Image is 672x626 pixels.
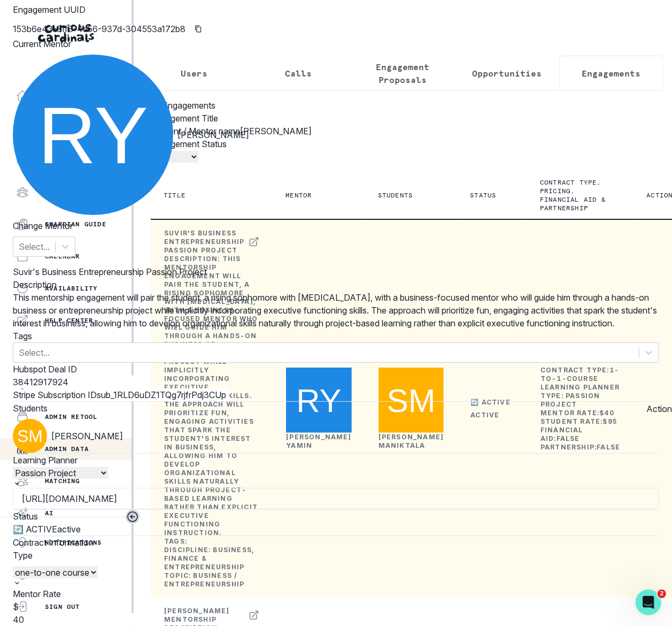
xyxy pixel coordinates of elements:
[13,363,659,376] p: Hubspot Deal ID
[13,266,207,277] span: Suvir's Business Entrepreneurship Passion Project
[13,536,659,549] h3: Contract Information
[658,590,666,598] span: 2
[13,219,659,232] p: Change Mentor
[13,549,659,562] p: Type
[13,3,659,16] h3: Engagement UUID
[177,128,249,141] p: [PERSON_NAME]
[51,430,123,442] p: [PERSON_NAME]
[13,390,97,400] label: Stripe Subscription ID
[13,402,659,415] h3: Students
[13,279,57,290] label: Description
[13,22,186,35] p: 153b6e43-8ff3-4d56-937d-304553a172b8
[190,20,207,37] button: Copied to clipboard
[57,524,81,535] span: active
[13,600,659,613] p: $
[13,292,657,329] span: This mentorship engagement will pair the student, a rising sophomore with [MEDICAL_DATA], with a ...
[13,524,57,535] span: 🔄 ACTIVE
[13,37,659,50] h3: Current Mentor
[13,55,173,215] img: Ricky
[13,330,659,342] p: Tags
[13,488,659,509] input: Learning planner url
[13,419,47,453] img: svg
[636,590,661,615] iframe: Intercom live chat
[13,587,659,600] p: Mentor Rate
[13,454,659,467] h3: Learning Planner
[13,510,659,523] h3: Status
